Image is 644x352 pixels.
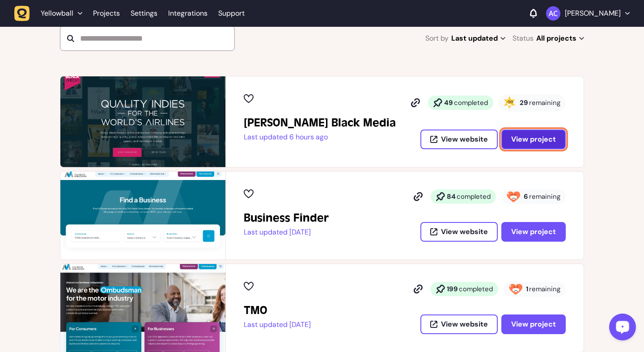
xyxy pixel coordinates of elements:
[546,6,630,21] button: [PERSON_NAME]
[520,98,528,107] strong: 29
[511,134,556,144] span: View project
[131,5,157,21] a: Settings
[526,285,528,293] strong: 1
[501,222,566,242] button: View project
[524,192,528,201] strong: 6
[244,228,329,237] p: Last updated [DATE]
[60,76,225,167] img: Penny Black Media
[511,319,556,329] span: View project
[444,98,453,107] strong: 49
[244,320,311,329] p: Last updated [DATE]
[420,130,498,149] button: View website
[602,310,640,348] iframe: LiveChat chat widget
[60,172,225,260] img: Business Finder
[529,285,560,293] span: remaining
[425,32,449,45] span: Sort by
[536,32,584,45] span: All projects
[457,192,491,201] span: completed
[511,227,556,236] span: View project
[41,9,73,18] span: Yellowball
[529,192,560,201] span: remaining
[441,228,488,235] span: View website
[451,32,505,45] span: Last updated
[459,285,493,293] span: completed
[420,222,498,242] button: View website
[447,285,458,293] strong: 199
[168,5,208,21] a: Integrations
[447,192,456,201] strong: 84
[244,303,311,318] h2: TMO
[420,314,498,334] button: View website
[513,32,534,45] span: Status
[501,314,566,334] button: View project
[441,136,488,143] span: View website
[60,264,225,352] img: TMO
[501,130,566,149] button: View project
[441,321,488,328] span: View website
[93,5,120,21] a: Projects
[565,9,621,18] p: [PERSON_NAME]
[546,6,560,21] img: Ameet Chohan
[454,98,488,107] span: completed
[244,211,329,225] h2: Business Finder
[244,116,396,130] h2: Penny Black Media
[14,5,88,21] button: Yellowball
[218,9,245,18] a: Support
[529,98,560,107] span: remaining
[244,133,396,142] p: Last updated 6 hours ago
